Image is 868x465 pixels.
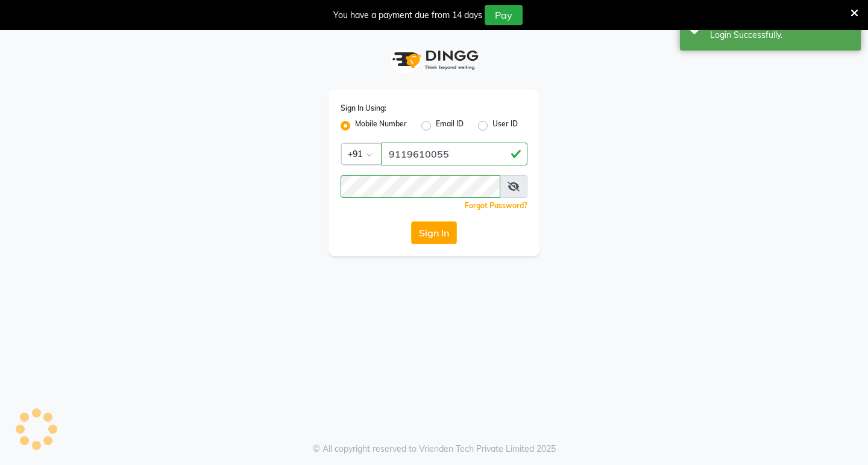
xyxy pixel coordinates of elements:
button: Sign In [411,221,457,244]
img: logo1.svg [386,42,482,78]
input: Username [341,175,500,198]
div: You have a payment due from 14 days [333,9,482,22]
label: User ID [492,119,518,133]
input: Username [381,143,527,165]
button: Pay [485,5,523,25]
label: Email ID [436,119,464,133]
label: Mobile Number [355,119,407,133]
div: Login Successfully. [710,29,852,42]
label: Sign In Using: [341,103,386,114]
a: Forgot Password? [465,201,527,210]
